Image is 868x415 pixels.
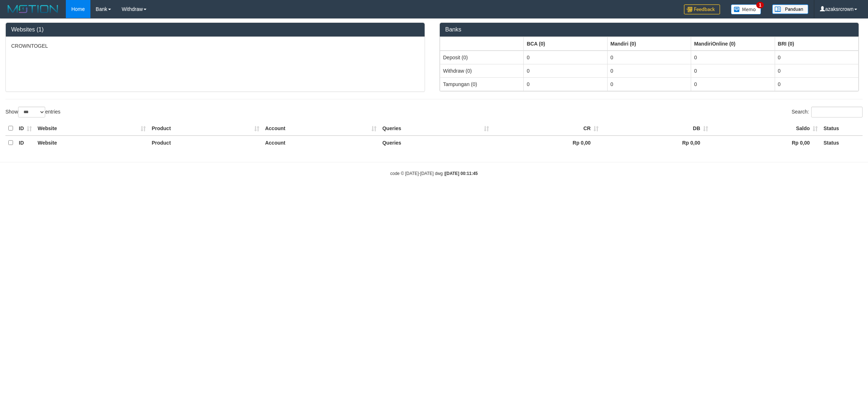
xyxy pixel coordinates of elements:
th: Status [821,136,863,150]
th: Website [35,136,149,150]
p: CROWNTOGEL [11,42,419,50]
td: Deposit (0) [440,51,524,64]
td: 0 [607,77,691,91]
td: 0 [691,64,775,77]
small: code © [DATE]-[DATE] dwg | [390,171,478,176]
img: MOTION_logo.png [5,4,60,14]
th: Queries [379,136,492,150]
th: Queries [379,121,492,136]
th: Group: activate to sort column ascending [691,37,775,51]
th: Rp 0,00 [601,136,711,150]
th: Product [149,121,262,136]
th: ID [16,121,35,136]
th: ID [16,136,35,150]
th: Group: activate to sort column ascending [440,37,524,51]
th: Account [262,136,379,150]
td: 0 [775,51,858,64]
label: Show entries [5,107,60,117]
th: Group: activate to sort column ascending [775,37,858,51]
th: Saldo [711,121,821,136]
th: Product [149,136,262,150]
td: 0 [691,77,775,91]
th: Rp 0,00 [711,136,821,150]
td: 0 [524,64,607,77]
td: 0 [524,77,607,91]
td: Withdraw (0) [440,64,524,77]
h3: Websites (1) [11,26,419,33]
th: CR [492,121,601,136]
td: 0 [524,51,607,64]
td: 0 [607,51,691,64]
th: Rp 0,00 [492,136,601,150]
th: Group: activate to sort column ascending [607,37,691,51]
th: Group: activate to sort column ascending [524,37,607,51]
td: 0 [607,64,691,77]
input: Search: [811,107,863,117]
td: Tampungan (0) [440,77,524,91]
th: Website [35,121,149,136]
td: 0 [691,51,775,64]
label: Search: [792,107,863,117]
img: panduan.png [772,4,808,14]
td: 0 [775,77,858,91]
th: Account [262,121,379,136]
img: Button%20Memo.svg [731,4,761,14]
select: Showentries [18,107,45,117]
td: 0 [775,64,858,77]
span: 1 [756,2,764,8]
strong: [DATE] 00:11:45 [445,171,478,176]
img: Feedback.jpg [684,4,720,14]
h3: Banks [445,26,853,33]
th: DB [601,121,711,136]
th: Status [821,121,863,136]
